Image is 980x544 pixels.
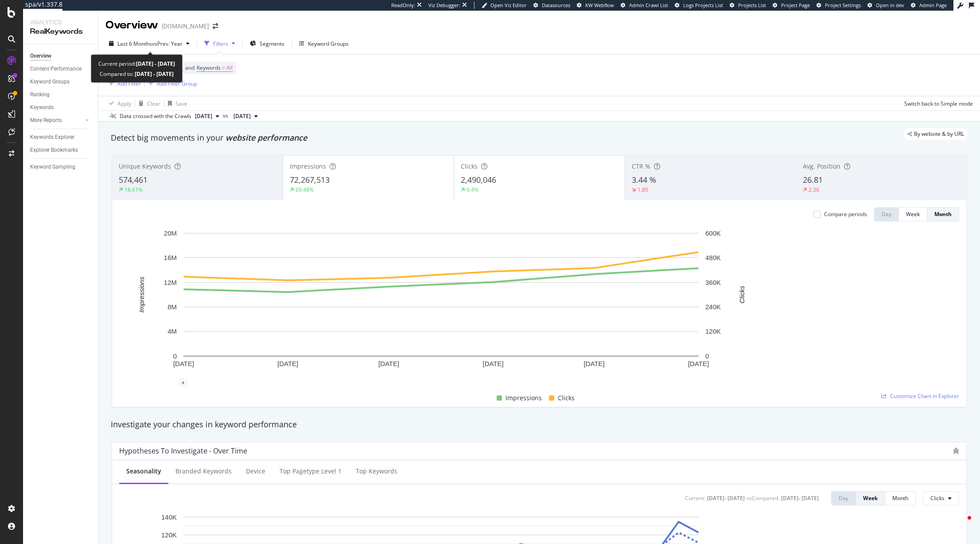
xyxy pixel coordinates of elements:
span: 3.44 % [632,174,656,185]
a: Projects List [730,2,766,9]
div: Compared to: [100,69,174,79]
div: 1.89 [638,186,648,193]
div: Add Filter Group [157,80,197,87]
a: Open in dev [867,2,904,9]
iframe: Intercom live chat [950,514,971,535]
button: Filters [201,36,239,51]
a: Project Page [773,2,810,9]
span: Logs Projects List [683,2,723,8]
div: Investigate your changes in keyword performance [111,419,968,430]
div: 9.4% [467,186,478,193]
button: Add Filter [105,78,141,89]
text: 16M [164,254,177,261]
text: 600K [705,229,721,237]
text: 12M [164,279,177,286]
button: Add Filter Group [145,78,197,89]
span: 2025 Aug. 24th [195,112,212,120]
div: Month [892,494,908,502]
button: [DATE] [230,111,261,122]
div: Clear [147,100,160,107]
div: Explorer Bookmarks [30,146,78,155]
a: Explorer Bookmarks [30,146,92,155]
a: Keyword Groups [30,77,92,87]
button: Save [164,96,187,110]
span: 2,490,046 [461,174,496,185]
a: Project Settings [817,2,861,9]
div: Save [175,100,187,107]
div: [DATE] - [DATE] [707,494,745,502]
button: Last 6 MonthsvsPrev. Year [105,36,193,51]
button: Day [874,207,899,221]
div: Month [934,210,952,218]
a: Keyword Sampling [30,162,92,172]
div: Seasonality [126,467,161,476]
div: A chart. [119,229,763,382]
button: Month [927,207,959,221]
div: Branded Keywords [175,467,232,476]
text: 4M [167,327,177,335]
text: Clicks [738,285,746,303]
span: Admin Page [919,2,947,8]
span: All [226,62,233,74]
button: Clicks [923,491,959,505]
span: Open in dev [876,2,904,8]
span: Clicks [461,162,478,170]
div: 4 [179,379,187,386]
text: [DATE] [583,360,604,367]
text: 0 [173,352,177,360]
a: Overview [30,51,92,61]
a: Ranking [30,90,92,99]
div: Device [246,467,265,476]
span: Datasources [542,2,570,8]
button: Keyword Groups [296,36,352,51]
div: legacy label [904,128,968,140]
text: 120K [161,531,177,539]
div: Week [863,494,878,502]
text: 360K [705,279,721,286]
button: Segments [246,36,288,51]
b: [DATE] - [DATE] [136,60,175,67]
span: Impressions [290,162,326,170]
a: Open Viz Editor [482,2,527,9]
span: Open Viz Editor [490,2,527,8]
div: [DATE] - [DATE] [781,494,819,502]
div: Overview [30,51,51,61]
text: 20M [164,229,177,237]
div: Keyword Groups [30,77,70,87]
div: Ranking [30,90,50,99]
div: Overview [105,18,158,33]
a: Datasources [533,2,570,9]
a: Keywords Explorer [30,133,92,142]
span: 72,267,513 [290,174,330,185]
button: Clear [135,96,160,110]
div: Switch back to Simple mode [904,100,973,107]
text: Impressions [138,276,145,312]
div: Analytics [30,18,91,27]
a: Keywords [30,103,92,112]
text: 0 [705,352,709,360]
span: and [185,64,194,71]
span: Unique Keywords [119,162,171,170]
span: 26.81 [803,174,823,185]
button: [DATE] [191,111,223,122]
text: 8M [167,303,177,311]
text: [DATE] [173,360,194,367]
button: Week [899,207,927,221]
div: Content Performance [30,64,82,74]
div: Top Keywords [356,467,397,476]
div: vs Compared : [747,494,779,502]
span: Admin Crawl List [629,2,668,8]
span: Project Page [781,2,810,8]
a: Content Performance [30,64,92,74]
span: CTR % [632,162,650,170]
span: By website & by URL [914,131,964,137]
a: More Reports [30,116,83,125]
div: Hypotheses to Investigate - Over Time [119,446,247,455]
text: 480K [705,254,721,261]
span: Segments [260,40,284,47]
a: Admin Page [911,2,947,9]
div: Keyword Sampling [30,162,75,172]
span: Last 6 Months [117,40,152,47]
button: Switch back to Simple mode [901,96,973,110]
text: [DATE] [482,360,503,367]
